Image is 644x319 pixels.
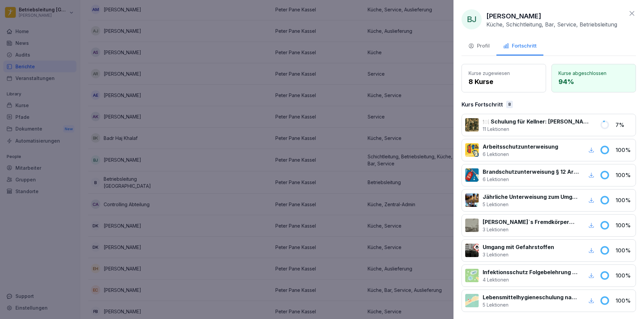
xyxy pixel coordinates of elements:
[615,297,632,305] p: 100 %
[483,193,579,201] p: Jährliche Unterweisung zum Umgang mit Schankanlagen
[483,268,579,276] p: Infektionsschutz Folgebelehrung (nach §43 IfSG)
[483,218,579,226] p: [PERSON_NAME]`s Fremdkörpermanagement
[483,293,579,301] p: Lebensmittelhygieneschulung nach EU-Verordnung (EG) Nr. 852 / 2004
[615,146,632,154] p: 100 %
[462,9,482,29] div: BJ
[483,126,592,133] p: 11 Lektionen
[483,143,558,151] p: Arbeitsschutzunterweisung
[615,271,632,280] p: 100 %
[615,221,632,229] p: 100 %
[483,226,579,233] p: 3 Lektionen
[483,301,579,308] p: 5 Lektionen
[558,77,629,87] p: 94 %
[462,100,503,108] p: Kurs Fortschritt
[486,21,617,28] p: Küche, Schichtleitung, Bar, Service, Betriebsleitung
[486,11,541,21] p: [PERSON_NAME]
[483,151,558,158] p: 6 Lektionen
[483,276,579,283] p: 4 Lektionen
[615,246,632,254] p: 100 %
[468,42,490,50] div: Profil
[503,42,537,50] div: Fortschritt
[483,251,554,258] p: 3 Lektionen
[483,168,579,176] p: Brandschutzunterweisung § 12 ArbSchG
[558,70,629,77] p: Kurse abgeschlossen
[615,196,632,204] p: 100 %
[496,37,543,56] button: Fortschritt
[483,201,579,208] p: 5 Lektionen
[483,176,579,183] p: 6 Lektionen
[469,70,539,77] p: Kurse zugewiesen
[615,121,632,129] p: 7 %
[483,243,554,251] p: Umgang mit Gefahrstoffen
[483,117,592,126] p: 🍽️ Schulung für Kellner: [PERSON_NAME]
[506,101,513,108] div: 8
[462,37,496,56] button: Profil
[615,171,632,179] p: 100 %
[469,77,539,87] p: 8 Kurse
